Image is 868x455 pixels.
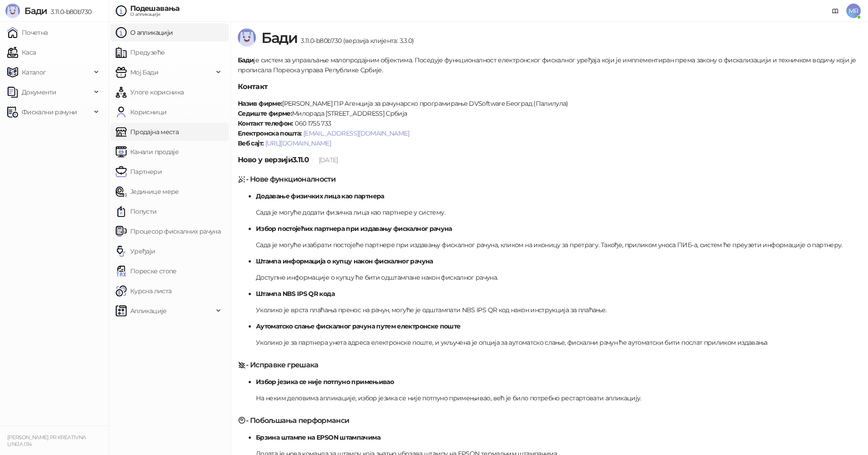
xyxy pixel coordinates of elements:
[256,272,861,282] p: Доступне информације о купцу ће бити одштампане након фискалног рачуна.
[238,99,861,148] p: [PERSON_NAME] ПР Агенција за рачунарско програмирање DVSoftware Београд (Палилула) Милорада [STRE...
[256,225,452,233] strong: Избор постојећих партнера при издавању фискалног рачуна
[238,55,861,75] p: је систем за управљање малопродајним објектима. Поседује функционалност електронског фискалног ур...
[116,282,171,300] a: Курсна листа
[238,129,302,137] strong: Електронска пошта:
[116,123,179,141] a: Продајна места
[22,63,46,81] span: Каталог
[238,119,293,127] strong: Контакт телефон:
[116,222,221,240] a: Процесор фискалних рачуна
[238,155,861,165] h5: Ново у верзији 3.11.0
[7,23,48,42] a: Почетна
[116,242,156,260] a: Уређаји
[116,103,166,121] a: Корисници
[828,4,843,18] a: Документација
[256,322,461,330] strong: Аутоматско слање фискалног рачуна путем електронске поште
[238,415,861,426] h5: - Побољшања перформанси
[24,5,47,16] span: Бади
[265,139,331,147] a: [URL][DOMAIN_NAME]
[238,109,292,117] strong: Седиште фирме:
[130,12,180,17] div: О апликацији
[238,139,264,147] strong: Веб сајт:
[116,202,157,220] a: Попусти
[116,163,162,181] a: Партнери
[238,99,282,108] strong: Назив фирме:
[256,305,861,315] p: Уколико је врста плаћања пренос на рачун, могуће је одштампати NBS IPS QR код након инструкција з...
[846,4,861,18] span: MR
[256,290,335,298] strong: Штампа NBS IPS QR кода
[261,29,297,47] span: Бади
[238,81,861,92] h5: Контакт
[116,43,165,61] a: Предузеће
[256,393,861,403] p: На неким деловима апликације, избор језика се није потпуно примењивао, већ је било потребно реста...
[116,262,177,280] a: Пореске стопе
[47,8,91,16] span: 3.11.0-b80b730
[116,143,179,161] a: Канали продаје
[7,434,85,447] small: [PERSON_NAME] PR KREATIVNA LINIJA 014
[238,28,256,47] img: Logo
[130,5,180,12] div: Подешавања
[130,302,167,320] span: Апликације
[256,240,861,250] p: Сада је могуће изабрати постојеће партнере при издавању фискалног рачуна, кликом на иконицу за пр...
[116,23,173,42] a: О апликацији
[256,192,384,200] strong: Додавање физичких лица као партнера
[22,103,77,121] span: Фискални рачуни
[256,433,380,441] strong: Брзина штампе на EPSON штампачима
[22,83,56,101] span: Документи
[238,56,254,64] strong: Бади
[238,360,861,371] h5: - Исправке грешака
[256,207,861,217] p: Сада је могуће додати физичка лица као партнере у систему.
[256,378,394,386] strong: Избор језика се није потпуно примењивао
[7,43,36,61] a: Каса
[256,338,861,347] p: Уколико је за партнера унета адреса електронске поште, и укључена је опција за аутоматско слање, ...
[238,174,861,185] h5: - Нове функционалности
[256,257,433,265] strong: Штампа информација о купцу након фискалног рачуна
[116,83,184,101] a: Улоге корисника
[303,129,409,137] a: [EMAIL_ADDRESS][DOMAIN_NAME]
[130,63,158,81] span: Мој Бади
[319,156,338,164] span: [DATE]
[116,183,179,201] a: Јединице мере
[297,37,414,45] span: 3.11.0-b80b730 (верзија клијента: 3.3.0)
[5,4,20,18] img: Logo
